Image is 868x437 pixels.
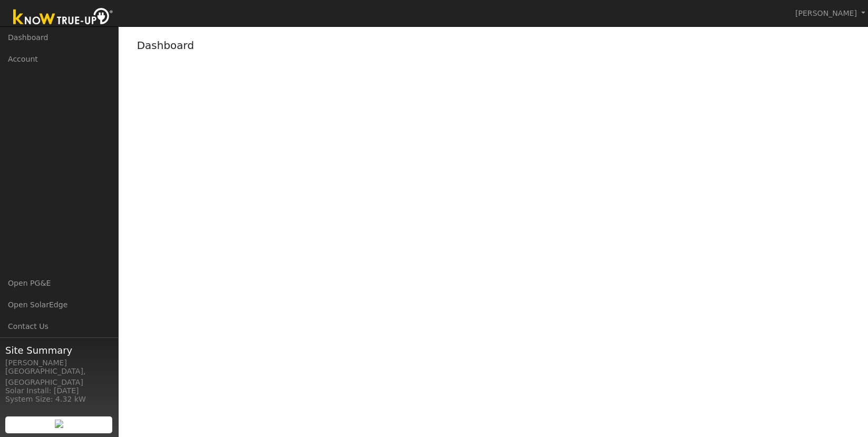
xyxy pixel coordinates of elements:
div: System Size: 4.32 kW [5,394,113,405]
span: [PERSON_NAME] [795,9,857,17]
div: Solar Install: [DATE] [5,385,113,396]
div: [GEOGRAPHIC_DATA], [GEOGRAPHIC_DATA] [5,366,113,388]
div: [PERSON_NAME] [5,357,113,368]
img: Know True-Up [8,6,119,30]
a: Dashboard [137,39,194,52]
span: Site Summary [5,343,113,357]
img: retrieve [55,420,63,428]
